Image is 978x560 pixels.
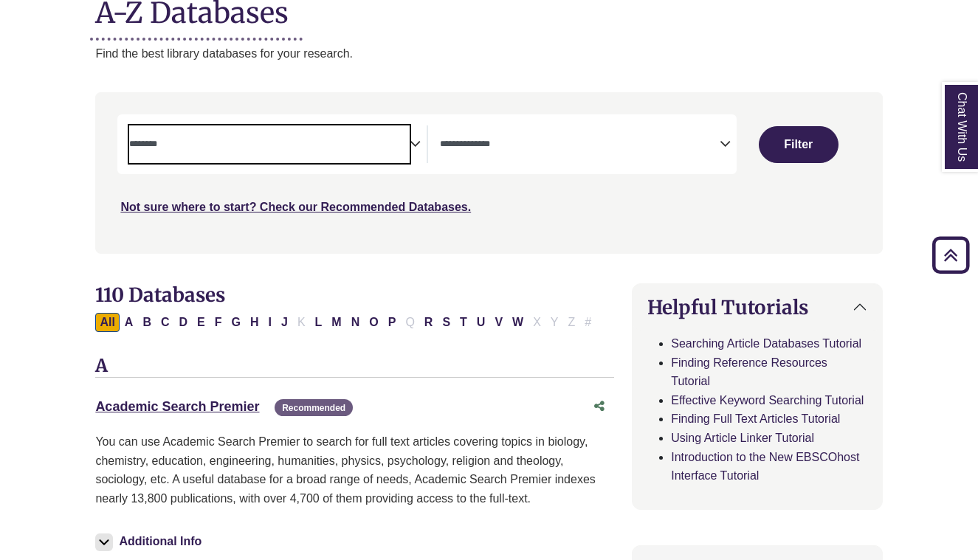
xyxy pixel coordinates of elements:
button: Helpful Tutorials [633,284,881,331]
button: Filter Results E [193,313,210,332]
button: Filter Results J [277,313,292,332]
div: Alpha-list to filter by first letter of database name [95,315,597,328]
a: Finding Reference Resources Tutorial [671,356,827,388]
button: Filter Results M [327,313,345,332]
button: Filter Results F [210,313,227,332]
button: Filter Results O [365,313,382,332]
button: All [95,313,119,332]
button: Filter Results B [138,313,156,332]
a: Introduction to the New EBSCOhost Interface Tutorial [671,451,859,483]
p: Find the best library databases for your research. [95,44,882,63]
button: Filter Results D [175,313,193,332]
button: Filter Results H [246,313,264,332]
button: Additional Info [95,531,206,552]
button: Filter Results C [156,313,174,332]
button: Filter Results P [384,313,401,332]
a: Finding Full Text Articles Tutorial [671,412,840,425]
a: Using Article Linker Tutorial [671,432,814,444]
button: Filter Results S [438,313,455,332]
h3: A [95,356,614,378]
a: Back to Top [927,245,974,265]
span: 110 Databases [95,283,225,307]
button: Filter Results W [508,313,528,332]
button: Filter Results I [264,313,276,332]
button: Filter Results A [120,313,138,332]
button: Filter Results G [227,313,245,332]
a: Academic Search Premier [95,399,259,414]
button: Submit for Search Results [759,126,838,163]
p: You can use Academic Search Premier to search for full text articles covering topics in biology, ... [95,432,614,508]
button: Filter Results N [347,313,365,332]
button: Filter Results V [490,313,507,332]
button: Filter Results U [472,313,490,332]
textarea: Search [129,139,409,151]
a: Searching Article Databases Tutorial [671,337,861,350]
span: Recommended [275,399,353,416]
button: Filter Results R [420,313,438,332]
nav: Search filters [95,92,882,253]
a: Not sure where to start? Check our Recommended Databases. [120,201,471,213]
a: Effective Keyword Searching Tutorial [671,394,864,407]
button: Share this database [585,393,614,421]
textarea: Search [440,139,720,151]
button: Filter Results T [455,313,472,332]
button: Filter Results L [311,313,327,332]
